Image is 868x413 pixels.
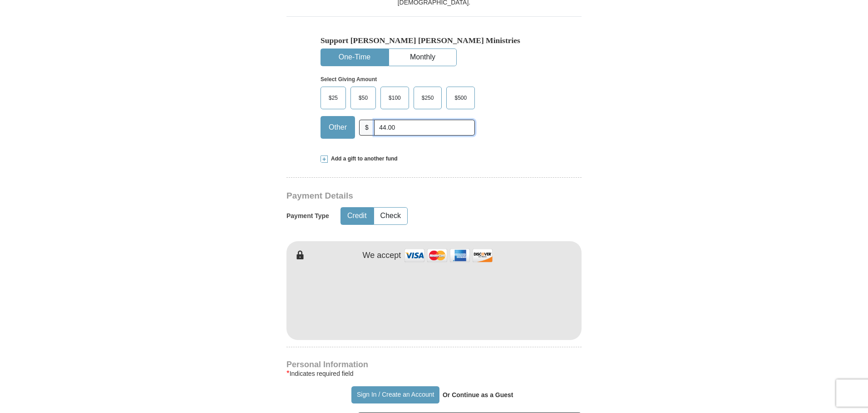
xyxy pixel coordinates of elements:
input: Other Amount [374,120,475,136]
h5: Support [PERSON_NAME] [PERSON_NAME] Ministries [321,36,547,45]
button: Monthly [389,49,456,66]
div: Indicates required field [286,368,582,379]
span: $ [359,120,375,136]
strong: Or Continue as a Guest [443,391,513,398]
button: Sign In / Create an Account [351,386,439,403]
button: Check [374,208,407,224]
span: $500 [450,91,471,105]
span: $100 [384,91,405,105]
h4: Personal Information [286,361,582,368]
h4: We accept [363,251,401,261]
span: Other [324,121,351,134]
img: credit cards accepted [403,246,494,265]
span: $50 [354,91,372,105]
button: Credit [341,208,373,224]
h3: Payment Details [286,191,518,201]
span: $25 [324,91,342,105]
span: Add a gift to another fund [328,155,398,163]
h5: Payment Type [286,212,329,220]
span: $250 [417,91,439,105]
button: One-Time [321,49,388,66]
strong: Select Giving Amount [321,76,377,83]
